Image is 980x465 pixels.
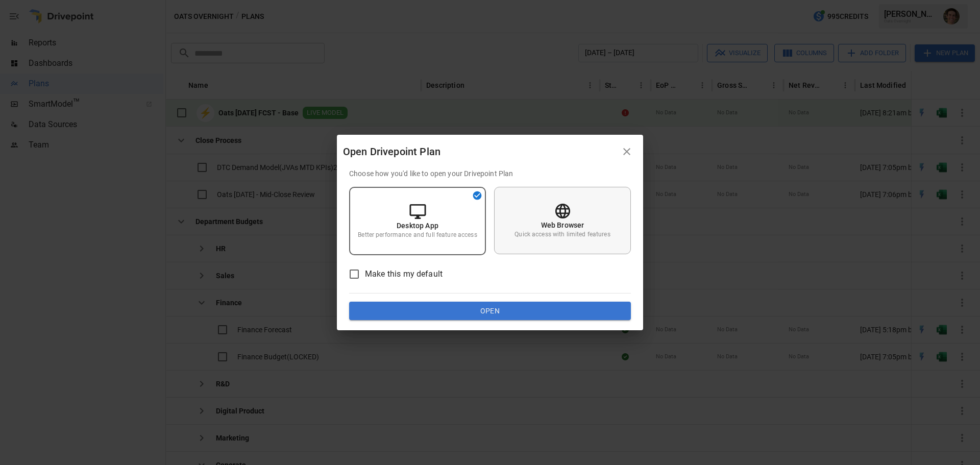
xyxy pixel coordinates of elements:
p: Quick access with limited features [514,230,610,239]
div: Open Drivepoint Plan [343,143,617,160]
span: Make this my default [365,268,443,280]
p: Web Browser [541,220,584,230]
p: Choose how you'd like to open your Drivepoint Plan [349,168,631,179]
button: Open [349,302,631,320]
p: Desktop App [397,221,438,231]
p: Better performance and full feature access [358,231,477,239]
